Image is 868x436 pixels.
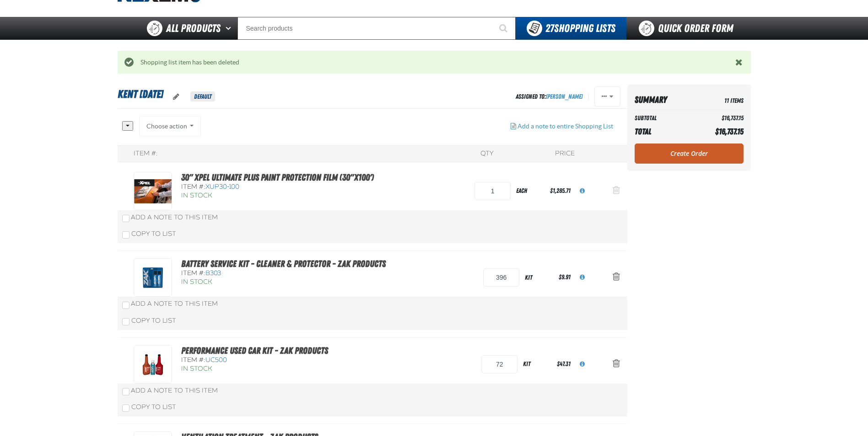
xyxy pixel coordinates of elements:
span: Add a Note to This Item [131,213,218,221]
div: In Stock [181,365,354,373]
div: In Stock [181,191,374,200]
td: $16,737.15 [693,112,744,124]
span: $47.31 [557,360,571,367]
a: Create Order [635,144,744,164]
span: Shopping Lists [545,22,615,35]
div: QTY [480,149,493,158]
span: Add a Note to This Item [131,387,218,394]
div: Item #: [134,149,158,158]
input: Copy To List [122,231,129,239]
div: Item #: [181,183,374,191]
button: Open All Products pages [222,17,237,40]
span: $16,737.15 [715,127,744,136]
div: kit [519,267,557,288]
button: Close the Notification [733,55,746,69]
button: You have 27 Shopping Lists. Open to view details [516,17,626,40]
input: Product Quantity [483,268,519,287]
button: View All Prices for XUP30-100 [572,181,592,201]
input: Add a Note to This Item [122,388,129,395]
label: Copy To List [122,403,176,411]
span: B303 [205,269,221,277]
button: Action Remove Performance Used Car Kit - ZAK Products from Kent 9.9.2021 [605,354,627,374]
span: $9.91 [559,273,571,281]
button: Actions of Kent 9.9.2021 [594,86,620,106]
span: XUP30-100 [205,183,239,191]
input: Product Quantity [481,355,518,373]
div: Assigned To: [516,90,583,103]
span: Default [190,91,215,101]
span: UC500 [205,356,227,364]
input: Search [237,17,516,40]
span: All Products [166,20,221,37]
button: Add a note to entire Shopping List [503,116,620,136]
button: Action Remove Battery Service Kit - Cleaner &amp; Protector - ZAK Products from Kent 9.9.2021 [605,267,627,287]
button: View All Prices for B303 [572,267,592,287]
div: Shopping list item has been deleted [134,58,735,67]
th: Total [635,124,693,139]
div: In Stock [181,278,386,287]
td: 11 Items [693,92,744,108]
input: Product Quantity [474,182,511,200]
th: Subtotal [635,112,693,124]
button: View All Prices for UC500 [572,354,592,374]
div: kit [518,354,555,374]
div: each [511,181,548,201]
a: Performance Used Car Kit - ZAK Products [181,345,328,356]
a: [PERSON_NAME] [546,93,583,100]
input: Copy To List [122,404,129,412]
div: Item #: [181,269,386,278]
span: $1,285.71 [550,187,571,194]
button: Action Remove 30&quot; XPEL ULTIMATE PLUS Paint Protection Film (30&quot;x100&#039;) from Kent 9.... [605,181,627,201]
span: Add a Note to This Item [131,300,218,308]
input: Add a Note to This Item [122,302,129,309]
span: Kent [DATE] [118,88,163,101]
button: Start Searching [493,17,516,40]
div: Price [555,149,575,158]
strong: 27 [545,22,554,35]
input: Add a Note to This Item [122,215,129,222]
label: Copy To List [122,317,176,324]
label: Copy To List [122,230,176,238]
div: Item #: [181,356,354,365]
th: Summary [635,92,693,108]
a: Battery Service Kit - Cleaner & Protector - ZAK Products [181,258,386,269]
a: 30" XPEL ULTIMATE PLUS Paint Protection Film (30"x100') [181,172,374,183]
input: Copy To List [122,318,129,325]
a: Quick Order Form [626,17,750,40]
button: oro.shoppinglist.label.edit.tooltip [166,87,187,107]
